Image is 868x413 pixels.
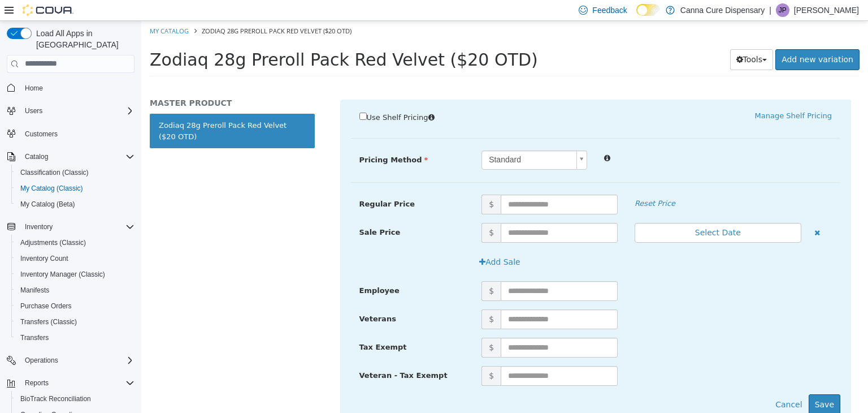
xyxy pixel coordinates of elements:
[636,16,637,16] span: Dark Mode
[776,3,789,17] div: James Pasmore
[25,222,53,231] span: Inventory
[20,220,134,234] span: Inventory
[11,391,139,407] button: BioTrack Reconciliation
[340,174,359,193] span: $
[493,202,660,222] button: Select Date
[16,252,134,265] span: Inventory Count
[340,260,359,280] span: $
[20,254,68,263] span: Inventory Count
[20,270,105,279] span: Inventory Manager (Classic)
[20,150,134,164] span: Catalog
[11,266,139,282] button: Inventory Manager (Classic)
[8,6,47,14] a: My Catalog
[218,92,225,99] input: Use Shelf Pricing
[589,28,632,49] button: Tools
[25,356,58,365] span: Operations
[340,202,359,222] span: $
[16,236,90,249] a: Adjustments (Classic)
[340,317,359,337] span: $
[20,238,86,247] span: Adjustments (Classic)
[20,354,63,367] button: Operations
[11,196,139,212] button: My Catalog (Beta)
[20,394,91,403] span: BioTrack Reconciliation
[20,81,47,95] a: Home
[614,91,691,99] a: Manage Shelf Pricing
[225,92,287,101] span: Use Shelf Pricing
[20,150,53,164] button: Catalog
[218,265,258,274] span: Employee
[11,330,139,346] button: Transfers
[16,283,54,297] a: Manifests
[634,28,718,49] a: Add new variation
[11,282,139,298] button: Manifests
[20,200,75,209] span: My Catalog (Beta)
[680,3,765,17] p: Canna Cure Dispensary
[16,283,134,297] span: Manifests
[2,80,139,96] button: Home
[16,331,134,345] span: Transfers
[11,235,139,251] button: Adjustments (Classic)
[60,6,210,14] span: Zodiaq 28g Preroll Pack Red Velvet ($20 OTD)
[340,289,359,308] span: $
[11,180,139,196] button: My Catalog (Classic)
[340,130,446,149] a: Standard
[20,333,49,342] span: Transfers
[11,298,139,314] button: Purchase Orders
[340,345,359,365] span: $
[2,149,139,165] button: Catalog
[2,219,139,235] button: Inventory
[20,127,134,141] span: Customers
[23,5,73,16] img: Cova
[20,302,72,311] span: Purchase Orders
[16,252,73,265] a: Inventory Count
[16,299,76,313] a: Purchase Orders
[16,166,93,179] a: Classification (Classic)
[218,350,306,359] span: Veteran - Tax Exempt
[16,268,110,281] a: Inventory Manager (Classic)
[25,106,42,115] span: Users
[20,354,134,367] span: Operations
[16,182,88,195] a: My Catalog (Classic)
[11,251,139,266] button: Inventory Count
[16,299,134,313] span: Purchase Orders
[2,126,139,142] button: Customers
[32,28,134,50] span: Load All Apps in [GEOGRAPHIC_DATA]
[25,378,49,388] span: Reports
[218,207,259,216] span: Sale Price
[493,178,534,187] em: Reset Price
[16,392,134,406] span: BioTrack Reconciliation
[25,152,48,161] span: Catalog
[2,375,139,391] button: Reports
[332,231,385,252] button: Add Sale
[20,127,62,141] a: Customers
[769,3,771,17] p: |
[218,322,266,330] span: Tax Exempt
[636,4,660,16] input: Dark Mode
[218,294,255,302] span: Veterans
[16,197,80,211] a: My Catalog (Beta)
[25,84,43,93] span: Home
[628,373,667,394] button: Cancel
[16,166,134,179] span: Classification (Classic)
[16,331,53,345] a: Transfers
[20,104,47,118] button: Users
[8,77,173,87] h5: MASTER PRODUCT
[2,352,139,368] button: Operations
[8,29,397,49] span: Zodiaq 28g Preroll Pack Red Velvet ($20 OTD)
[16,315,134,329] span: Transfers (Classic)
[16,315,81,329] a: Transfers (Classic)
[16,392,96,406] a: BioTrack Reconciliation
[667,373,699,394] button: Save
[20,104,134,118] span: Users
[218,135,287,143] span: Pricing Method
[779,3,787,17] span: JP
[20,286,49,295] span: Manifests
[592,5,627,16] span: Feedback
[20,376,53,390] button: Reports
[16,236,134,249] span: Adjustments (Classic)
[218,179,274,187] span: Regular Price
[20,168,89,177] span: Classification (Classic)
[794,3,859,17] p: [PERSON_NAME]
[11,314,139,330] button: Transfers (Classic)
[341,130,431,148] span: Standard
